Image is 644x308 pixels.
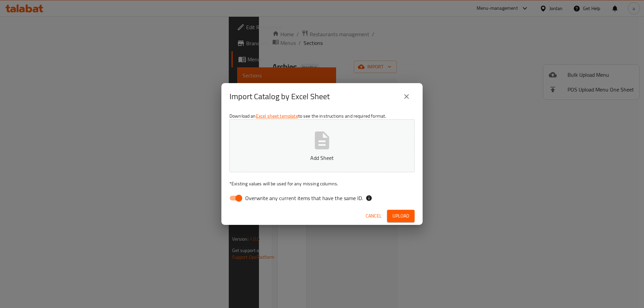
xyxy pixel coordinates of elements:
span: Upload [392,212,409,220]
svg: If the overwrite option isn't selected, then the items that match an existing ID will be ignored ... [366,195,372,201]
div: Download an to see the instructions and required format. [221,110,423,207]
button: Add Sheet [229,119,415,172]
p: Add Sheet [240,154,404,162]
span: Cancel [366,212,382,220]
p: Existing values will be used for any missing columns. [229,180,415,187]
a: Excel sheet template [256,112,298,120]
button: close [398,88,415,105]
button: Cancel [363,210,384,222]
span: Overwrite any current items that have the same ID. [245,194,363,202]
button: Upload [387,210,415,222]
h2: Import Catalog by Excel Sheet [229,91,330,102]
